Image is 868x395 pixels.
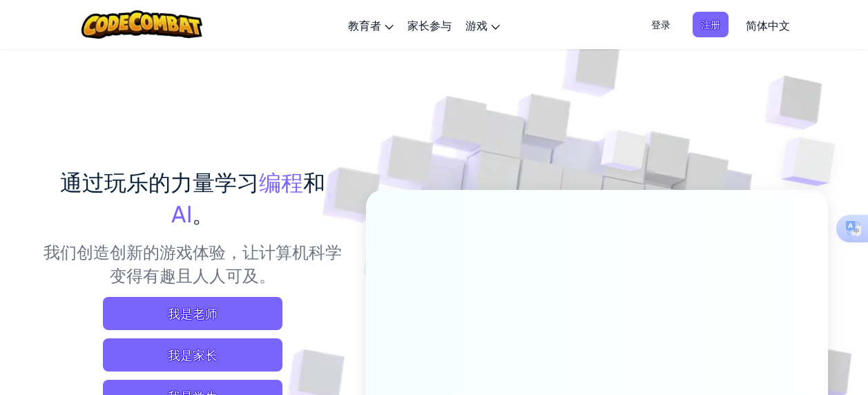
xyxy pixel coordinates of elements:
[103,297,282,330] a: 我是老师
[192,200,214,227] span: 。
[81,10,202,39] img: CodeCombat logo
[693,12,729,37] button: 注册
[103,338,282,372] a: 我是家长
[465,18,488,32] span: 游戏
[401,6,459,44] a: 家长参与
[739,6,797,44] a: 简体中文
[341,6,401,44] a: 教育者
[303,168,325,195] span: 和
[348,18,381,32] span: 教育者
[459,6,507,44] a: 游戏
[575,103,674,206] img: Overlap cubes
[60,168,259,195] span: 通过玩乐的力量学习
[643,12,679,37] button: 登录
[259,168,303,195] span: 编程
[171,200,192,227] span: AI
[746,18,790,32] span: 简体中文
[41,240,345,287] p: 我们创造创新的游戏体验，让计算机科学变得有趣且人人可及。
